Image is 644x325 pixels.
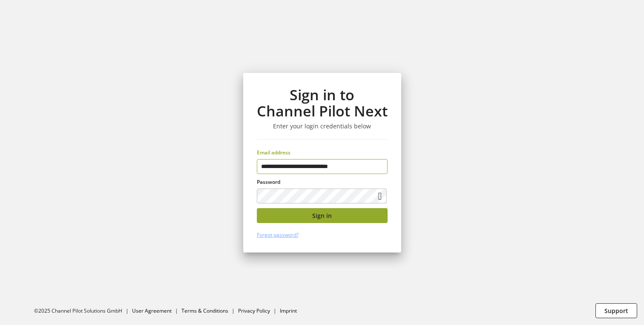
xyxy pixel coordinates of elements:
[132,307,172,314] a: User Agreement
[34,307,132,315] li: ©2025 Channel Pilot Solutions GmbH
[238,307,270,314] a: Privacy Policy
[604,306,628,315] span: Support
[257,87,388,119] h1: Sign in to Channel Pilot Next
[257,122,388,130] h3: Enter your login credentials below
[257,208,388,223] button: Sign in
[181,307,228,314] a: Terms & Conditions
[257,178,280,186] span: Password
[257,149,290,156] span: Email address
[595,303,637,318] button: Support
[257,231,299,238] a: Forgot password?
[312,211,332,220] span: Sign in
[280,307,297,314] a: Imprint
